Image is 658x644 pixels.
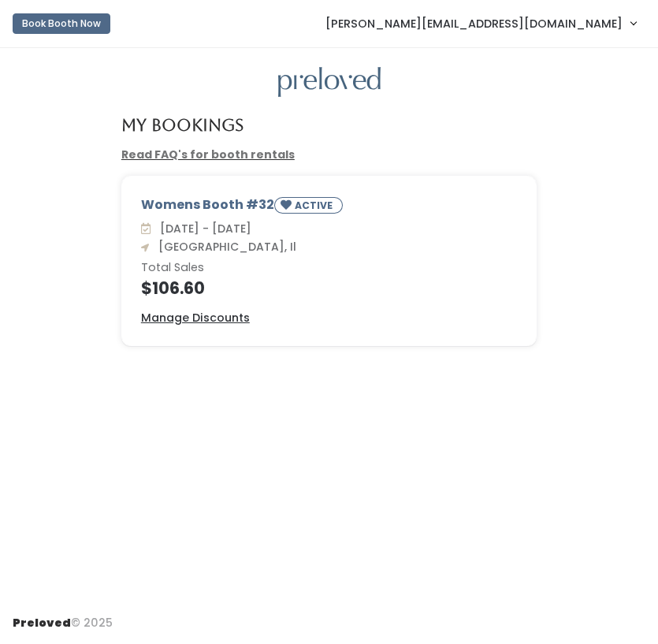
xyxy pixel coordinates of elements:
[13,6,110,41] a: Book Booth Now
[121,116,243,134] h4: My Bookings
[154,221,251,236] span: [DATE] - [DATE]
[295,199,336,212] small: ACTIVE
[141,195,517,220] div: Womens Booth #32
[152,239,296,255] span: [GEOGRAPHIC_DATA], Il
[141,310,250,326] u: Manage Discounts
[141,262,517,274] h6: Total Sales
[278,67,381,98] img: preloved logo
[13,602,113,631] div: © 2025
[121,147,295,162] a: Read FAQ's for booth rentals
[141,310,250,326] a: Manage Discounts
[325,15,623,32] span: [PERSON_NAME][EMAIL_ADDRESS][DOMAIN_NAME]
[13,13,110,34] button: Book Booth Now
[141,279,517,297] h4: $106.60
[310,6,652,40] a: [PERSON_NAME][EMAIL_ADDRESS][DOMAIN_NAME]
[13,615,71,631] span: Preloved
